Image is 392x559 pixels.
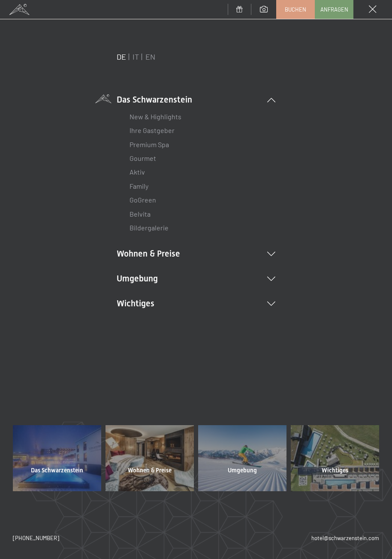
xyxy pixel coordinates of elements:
a: Belvita [130,210,151,218]
a: Anfragen [315,0,353,18]
a: hotel@schwarzenstein.com [311,534,379,542]
span: Anfragen [320,6,348,13]
span: Das Schwarzenstein [31,466,83,475]
a: Ihre Gastgeber [130,126,175,134]
a: Das Schwarzenstein Wellnesshotel Südtirol SCHWARZENSTEIN - Wellnessurlaub in den Alpen [11,425,103,491]
span: Wichtiges [322,466,348,475]
a: Bildergalerie [130,224,169,232]
span: Buchen [285,6,306,13]
a: Gourmet [130,154,156,162]
a: Buchen [277,0,314,18]
a: Premium Spa [130,140,169,148]
a: DE [117,52,126,61]
a: Umgebung Wellnesshotel Südtirol SCHWARZENSTEIN - Wellnessurlaub in den Alpen [196,425,289,491]
a: [PHONE_NUMBER] [13,534,59,542]
a: Aktiv [130,168,145,176]
a: New & Highlights [130,112,181,121]
span: Umgebung [228,466,257,475]
a: EN [145,52,155,61]
a: Family [130,182,148,190]
a: Wohnen & Preise Wellnesshotel Südtirol SCHWARZENSTEIN - Wellnessurlaub in den Alpen [103,425,196,491]
span: Wohnen & Preise [128,466,172,475]
a: IT [133,52,139,61]
span: [PHONE_NUMBER] [13,535,59,541]
a: Wichtiges Wellnesshotel Südtirol SCHWARZENSTEIN - Wellnessurlaub in den Alpen [289,425,381,491]
a: GoGreen [130,196,156,204]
